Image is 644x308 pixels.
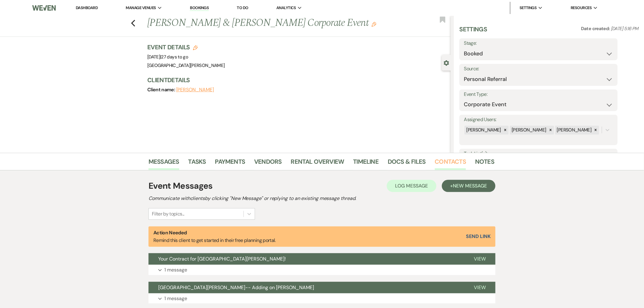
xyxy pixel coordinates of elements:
button: 1 message [149,293,495,304]
div: [PERSON_NAME] [510,126,547,135]
h3: Event Details [147,43,225,51]
p: 1 message [164,295,187,303]
span: New Message [453,183,487,189]
strong: Action Needed [153,229,187,236]
span: [GEOGRAPHIC_DATA][PERSON_NAME] [147,62,225,68]
label: Task List(s): [464,149,613,158]
span: View [474,256,486,262]
div: [PERSON_NAME] [555,126,593,135]
a: Notes [475,157,494,170]
h1: [PERSON_NAME] & [PERSON_NAME] Corporate Event [147,16,388,30]
button: Close lead details [444,60,449,65]
span: | [160,54,188,60]
a: Docs & Files [388,157,425,170]
span: [DATE] 5:16 PM [611,26,639,32]
button: View [464,282,495,293]
h1: Event Messages [149,180,213,192]
button: View [464,253,495,265]
a: Rental Overview [291,157,344,170]
button: [PERSON_NAME] [176,87,214,92]
button: +New Message [442,180,495,192]
button: Edit [372,21,376,27]
span: Log Message [395,183,428,189]
span: Resources [571,5,592,11]
button: Your Contract for [GEOGRAPHIC_DATA][PERSON_NAME]! [149,253,464,265]
span: Client name: [147,86,176,93]
a: Timeline [353,157,379,170]
a: Bookings [190,5,209,11]
a: Contacts [435,157,466,170]
span: Manage Venues [126,5,156,11]
a: Messages [149,157,179,170]
span: View [474,284,486,291]
span: [GEOGRAPHIC_DATA][PERSON_NAME]-- Adding on [PERSON_NAME] [158,284,314,291]
p: Remind this client to get started in their free planning portal. [153,229,276,244]
span: 27 days to go [161,54,188,60]
p: 1 message [164,266,187,274]
a: To Do [237,5,248,10]
div: [PERSON_NAME] [464,126,502,135]
h3: Settings [459,25,487,38]
button: Log Message [387,180,436,192]
button: 1 message [149,265,495,275]
span: Date created: [581,26,611,32]
a: Tasks [188,157,206,170]
button: [GEOGRAPHIC_DATA][PERSON_NAME]-- Adding on [PERSON_NAME] [149,282,464,293]
span: Your Contract for [GEOGRAPHIC_DATA][PERSON_NAME]! [158,256,286,262]
div: Filter by topics... [152,210,184,218]
label: Stage: [464,39,613,48]
label: Event Type: [464,90,613,99]
span: [DATE] [147,54,188,60]
label: Source: [464,65,613,73]
img: Weven Logo [32,2,56,14]
h3: Client Details [147,76,445,84]
a: Dashboard [76,5,98,10]
label: Assigned Users: [464,115,613,124]
span: Analytics [276,5,296,11]
button: Send Link [466,234,491,239]
h2: Communicate with clients by clicking "New Message" or replying to an existing message thread. [149,195,495,202]
span: Settings [520,5,537,11]
a: Payments [215,157,245,170]
a: Vendors [254,157,282,170]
